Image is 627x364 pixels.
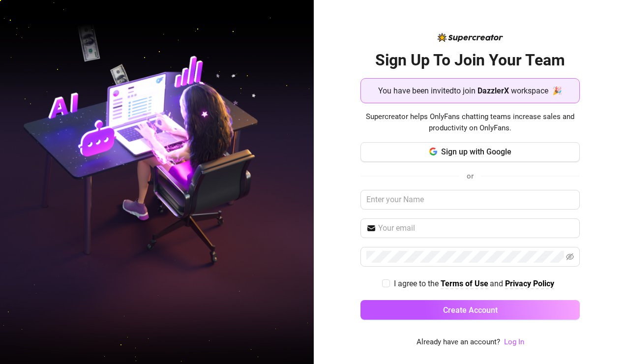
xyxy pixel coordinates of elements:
a: Log In [504,337,524,346]
span: workspace 🎉 [511,85,562,97]
span: and [490,279,505,288]
a: Privacy Policy [505,279,554,289]
h2: Sign Up To Join Your Team [360,50,580,70]
span: Create Account [443,305,498,315]
input: Your email [378,222,574,234]
span: Sign up with Google [441,147,511,156]
span: I agree to the [394,279,441,288]
img: logo-BBDzfeDw.svg [438,33,503,42]
button: Create Account [360,300,580,320]
a: Log In [504,336,524,348]
span: You have been invited to join [378,85,476,97]
button: Sign up with Google [360,142,580,162]
span: Already have an account? [417,336,500,348]
strong: DazzlerX [478,86,509,95]
input: Enter your Name [360,190,580,210]
a: Terms of Use [441,279,488,289]
span: Supercreator helps OnlyFans chatting teams increase sales and productivity on OnlyFans. [360,111,580,134]
span: eye-invisible [566,253,574,261]
strong: Privacy Policy [505,279,554,288]
strong: Terms of Use [441,279,488,288]
span: or [467,172,474,181]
